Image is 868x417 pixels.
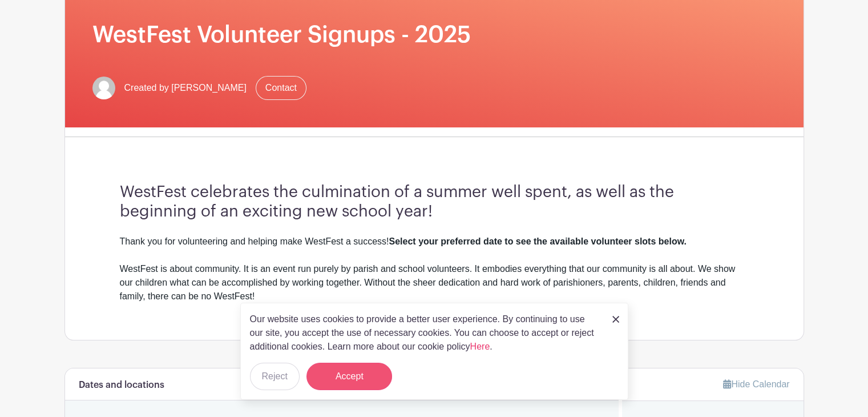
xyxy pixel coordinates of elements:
[92,21,776,49] h1: WestFest Volunteer Signups - 2025
[92,77,115,99] img: default-ce2991bfa6775e67f084385cd625a349d9dcbb7a52a09fb2fda1e96e2d18dcdb.png
[723,379,789,389] a: Hide Calendar
[470,342,490,351] a: Here
[79,380,164,391] h6: Dates and locations
[250,312,600,354] p: Our website uses cookies to provide a better user experience. By continuing to use our site, you ...
[124,81,247,95] span: Created by [PERSON_NAME]
[612,316,619,323] img: close_button-5f87c8562297e5c2d7936805f587ecaba9071eb48480494691a3f1689db116b3.svg
[306,363,392,390] button: Accept
[120,262,749,303] div: WestFest is about community. It is an event run purely by parish and school volunteers. It embodi...
[389,236,686,246] strong: Select your preferred date to see the available volunteer slots below.
[256,76,306,100] a: Contact
[250,363,300,390] button: Reject
[120,183,749,221] h3: WestFest celebrates the culmination of a summer well spent, as well as the beginning of an exciti...
[120,235,749,248] div: Thank you for volunteering and helping make WestFest a success!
